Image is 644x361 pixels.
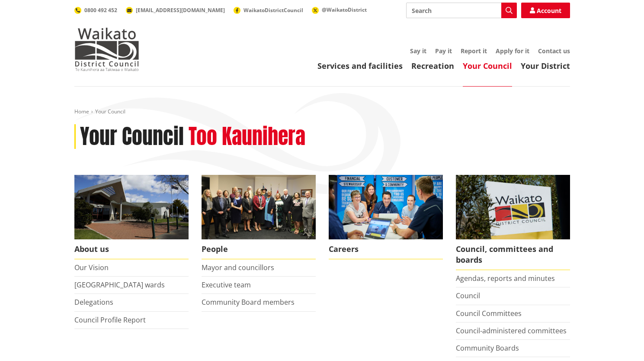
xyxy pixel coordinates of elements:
[202,175,316,239] img: 2022 Council
[456,291,480,300] a: Council
[244,6,303,14] span: WaikatoDistrictCouncil
[202,175,316,259] a: 2022 Council People
[189,124,305,149] h2: Too Kaunihera
[74,297,113,307] a: Delegations
[456,309,522,318] a: Council Committees
[312,6,367,13] a: @WaikatoDistrict
[456,274,555,283] a: Agendas, reports and minutes
[435,47,452,55] a: Pay it
[456,239,570,270] span: Council, committees and boards
[74,175,189,259] a: WDC Building 0015 About us
[410,47,426,55] a: Say it
[80,124,184,149] h1: Your Council
[456,326,567,335] a: Council-administered committees
[406,3,517,18] input: Search input
[234,6,303,14] a: WaikatoDistrictCouncil
[74,108,89,115] a: Home
[202,263,274,272] a: Mayor and councillors
[136,6,225,14] span: [EMAIL_ADDRESS][DOMAIN_NAME]
[317,61,403,71] a: Services and facilities
[202,297,295,307] a: Community Board members
[496,47,529,55] a: Apply for it
[456,175,570,239] img: Waikato-District-Council-sign
[329,175,443,239] img: Office staff in meeting - Career page
[411,61,454,71] a: Recreation
[456,175,570,270] a: Waikato-District-Council-sign Council, committees and boards
[521,3,570,18] a: Account
[74,175,189,239] img: WDC Building 0015
[329,239,443,259] span: Careers
[74,280,165,290] a: [GEOGRAPHIC_DATA] wards
[202,239,316,259] span: People
[202,280,251,290] a: Executive team
[538,47,570,55] a: Contact us
[456,343,519,353] a: Community Boards
[74,6,117,14] a: 0800 492 452
[74,239,189,259] span: About us
[84,6,117,14] span: 0800 492 452
[126,6,225,14] a: [EMAIL_ADDRESS][DOMAIN_NAME]
[74,315,146,325] a: Council Profile Report
[95,108,125,115] span: Your Council
[463,61,512,71] a: Your Council
[521,61,570,71] a: Your District
[461,47,487,55] a: Report it
[74,263,109,272] a: Our Vision
[322,6,367,13] span: @WaikatoDistrict
[74,108,570,116] nav: breadcrumb
[74,28,139,71] img: Waikato District Council - Te Kaunihera aa Takiwaa o Waikato
[329,175,443,259] a: Careers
